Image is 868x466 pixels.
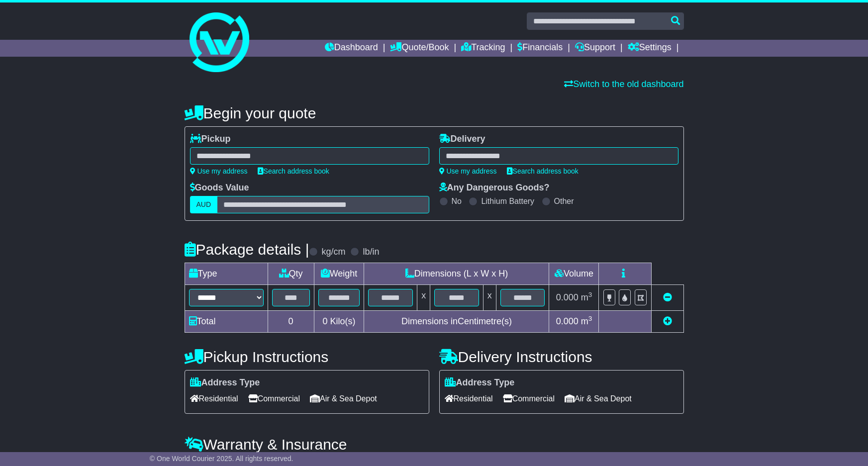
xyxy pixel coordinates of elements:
label: Any Dangerous Goods? [439,183,550,193]
label: Delivery [439,134,485,145]
a: Switch to the old dashboard [564,79,683,89]
label: Address Type [190,377,260,388]
label: No [452,196,462,206]
span: 0.000 [556,292,579,302]
span: Residential [190,391,238,406]
a: Quote/Book [390,40,449,57]
sup: 3 [588,291,592,298]
sup: 3 [588,315,592,322]
h4: Delivery Instructions [439,349,684,365]
label: Pickup [190,134,231,145]
a: Dashboard [325,40,378,57]
label: lb/in [363,247,379,258]
span: Residential [445,391,493,406]
a: Financials [517,40,563,57]
td: 0 [268,311,314,333]
label: Other [554,196,574,206]
a: Support [575,40,615,57]
td: Total [185,311,268,333]
a: Use my address [190,167,248,175]
h4: Begin your quote [185,105,684,121]
td: Dimensions in Centimetre(s) [364,311,549,333]
td: x [483,285,496,311]
label: kg/cm [321,247,345,258]
td: Qty [268,263,314,285]
span: Air & Sea Depot [565,391,632,406]
td: Dimensions (L x W x H) [364,263,549,285]
a: Add new item [663,316,672,326]
a: Settings [628,40,672,57]
span: 0 [322,316,327,326]
a: Remove this item [663,292,672,302]
a: Search address book [258,167,329,175]
span: m [581,292,592,302]
label: AUD [190,196,218,213]
td: Weight [314,263,364,285]
h4: Pickup Instructions [185,349,429,365]
label: Goods Value [190,183,249,193]
span: m [581,316,592,326]
a: Use my address [439,167,497,175]
span: Commercial [503,391,555,406]
td: Volume [549,263,599,285]
h4: Warranty & Insurance [185,436,684,453]
a: Tracking [461,40,505,57]
span: Commercial [248,391,300,406]
h4: Package details | [185,241,309,258]
label: Lithium Battery [481,196,534,206]
span: Air & Sea Depot [310,391,377,406]
td: x [417,285,430,311]
span: © One World Courier 2025. All rights reserved. [150,455,293,463]
a: Search address book [507,167,579,175]
label: Address Type [445,377,515,388]
span: 0.000 [556,316,579,326]
td: Kilo(s) [314,311,364,333]
td: Type [185,263,268,285]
